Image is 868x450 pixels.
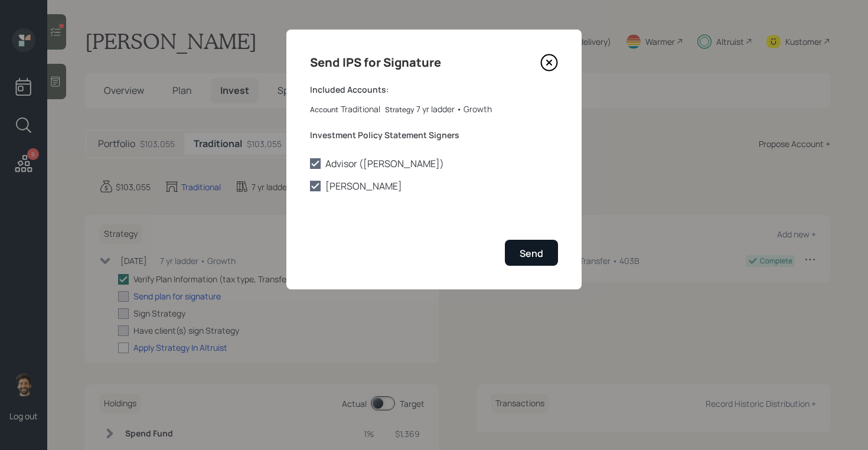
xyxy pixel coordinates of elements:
label: Advisor ([PERSON_NAME]) [310,157,558,170]
div: Send [520,247,543,260]
div: 7 yr ladder • Growth [416,103,492,115]
button: Send [505,240,558,265]
label: Investment Policy Statement Signers [310,129,558,141]
label: Strategy [385,105,414,115]
label: [PERSON_NAME] [310,180,558,193]
div: Traditional [341,103,380,115]
label: Included Accounts: [310,84,558,96]
label: Account [310,105,338,115]
h4: Send IPS for Signature [310,53,441,72]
